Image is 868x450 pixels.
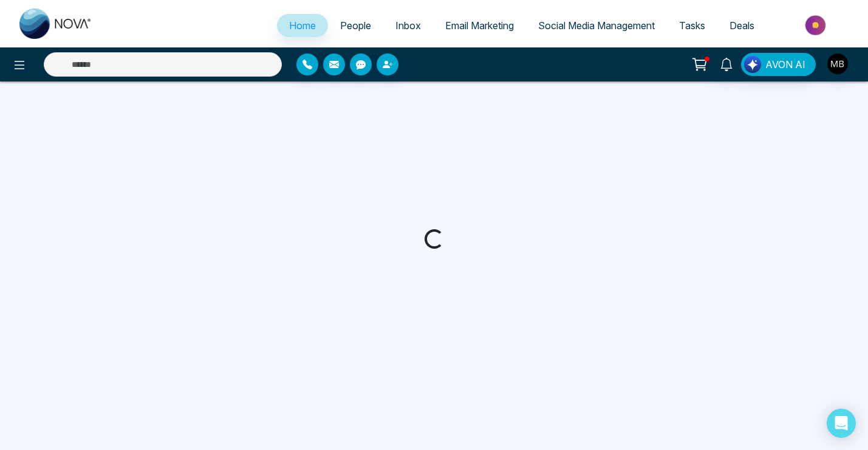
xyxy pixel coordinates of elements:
span: Tasks [679,19,705,32]
button: AVON AI [741,53,816,76]
img: User Avatar [827,54,848,74]
span: AVON AI [765,57,805,72]
span: Home [289,19,316,32]
div: Open Intercom Messenger [827,409,856,438]
a: Deals [717,14,767,37]
span: Deals [730,19,754,32]
span: People [340,19,371,32]
a: Inbox [383,14,433,37]
a: People [328,14,383,37]
a: Tasks [667,14,717,37]
img: Nova CRM Logo [19,9,92,39]
img: Lead Flow [744,56,761,73]
img: Market-place.gif [773,12,861,39]
a: Email Marketing [433,14,526,37]
span: Inbox [395,19,421,32]
a: Social Media Management [526,14,667,37]
span: Email Marketing [445,19,514,32]
span: Social Media Management [538,19,655,32]
a: Home [277,14,328,37]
